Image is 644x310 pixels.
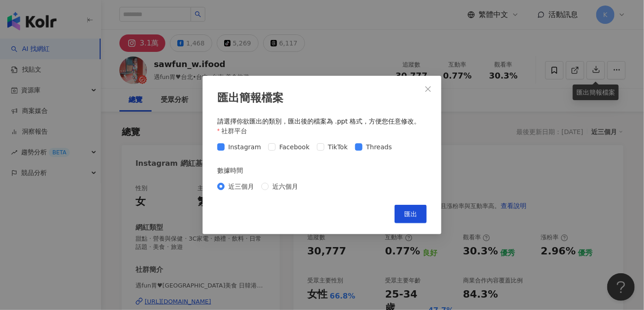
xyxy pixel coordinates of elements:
span: TikTok [324,142,351,152]
button: Close [419,80,437,98]
span: 匯出 [404,210,417,218]
label: 社群平台 [217,126,254,136]
span: Instagram [225,142,265,152]
span: Threads [362,142,395,152]
span: 近六個月 [269,181,302,192]
span: close [424,85,432,93]
span: 近三個月 [225,181,258,192]
button: 匯出 [395,205,427,223]
div: 匯出簡報檔案 [217,90,427,106]
div: 請選擇你欲匯出的類別，匯出後的檔案為 .ppt 格式，方便您任意修改。 [217,117,427,126]
label: 數據時間 [217,165,249,175]
span: Facebook [276,142,313,152]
